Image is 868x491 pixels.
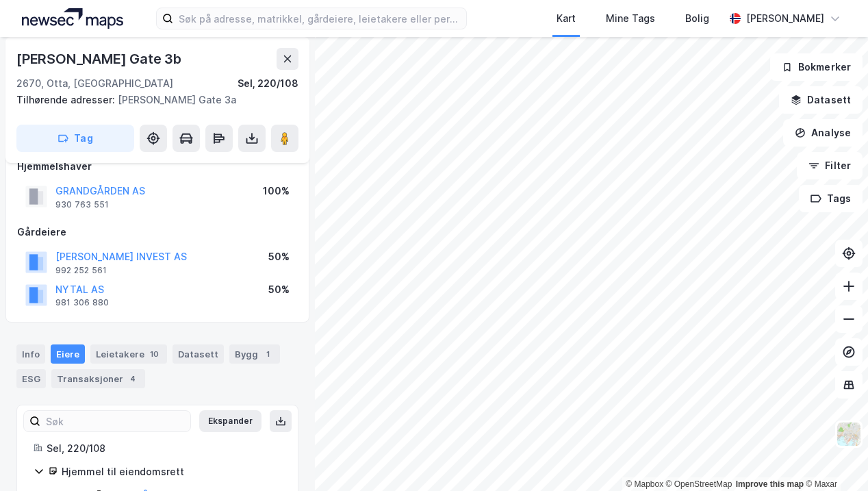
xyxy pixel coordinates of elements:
[779,86,863,114] button: Datasett
[173,8,466,29] input: Søk på adresse, matrikkel, gårdeiere, leietakere eller personer
[685,10,709,27] div: Bolig
[770,53,863,81] button: Bokmerker
[199,410,261,432] button: Ekspander
[16,48,184,70] div: [PERSON_NAME] Gate 3b
[16,125,134,152] button: Tag
[557,10,576,27] div: Kart
[16,94,118,105] span: Tilhørende adresser:
[51,344,85,364] div: Eiere
[90,344,167,364] div: Leietakere
[736,479,804,489] a: Improve this map
[55,265,107,276] div: 992 252 561
[147,347,162,361] div: 10
[797,152,863,179] button: Filter
[16,92,288,108] div: [PERSON_NAME] Gate 3a
[62,464,281,480] div: Hjemmel til eiendomsrett
[229,344,280,364] div: Bygg
[836,421,862,447] img: Z
[800,425,868,491] iframe: Chat Widget
[666,479,732,489] a: OpenStreetMap
[268,249,290,265] div: 50%
[126,372,140,386] div: 4
[17,158,298,175] div: Hjemmelshaver
[606,10,655,27] div: Mine Tags
[173,344,224,364] div: Datasett
[55,297,109,308] div: 981 306 880
[47,440,281,457] div: Sel, 220/108
[261,347,275,361] div: 1
[17,224,298,240] div: Gårdeiere
[263,183,290,199] div: 100%
[55,199,109,210] div: 930 763 551
[22,8,123,29] img: logo.a4113a55bc3d86da70a041830d287a7e.svg
[783,119,863,147] button: Analyse
[799,185,863,212] button: Tags
[40,411,190,431] input: Søk
[268,281,290,298] div: 50%
[238,75,298,92] div: Sel, 220/108
[16,344,45,364] div: Info
[16,369,46,388] div: ESG
[16,75,173,92] div: 2670, Otta, [GEOGRAPHIC_DATA]
[800,425,868,491] div: Kontrollprogram for chat
[746,10,824,27] div: [PERSON_NAME]
[626,479,663,489] a: Mapbox
[51,369,145,388] div: Transaksjoner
